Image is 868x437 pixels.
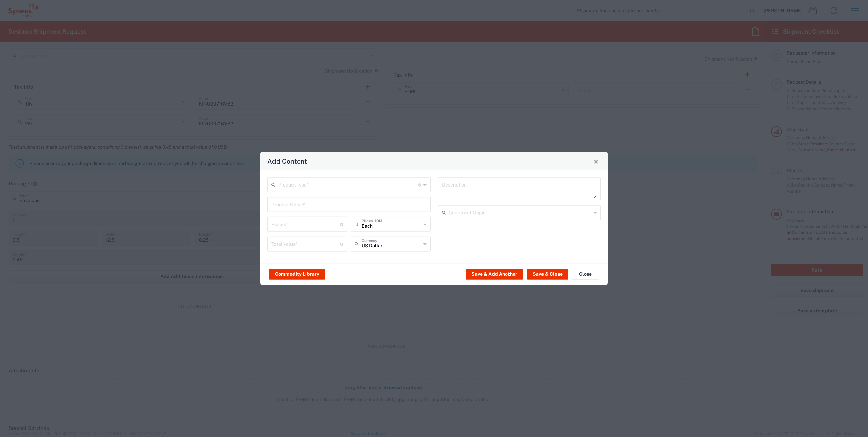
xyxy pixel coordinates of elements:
button: Close [591,157,601,166]
button: Close [572,269,599,279]
button: Commodity Library [269,269,325,279]
button: Save & Close [527,269,568,279]
button: Save & Add Another [466,269,523,279]
h4: Add Content [267,156,307,166]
